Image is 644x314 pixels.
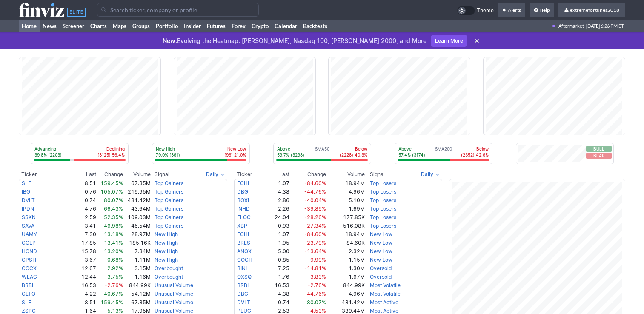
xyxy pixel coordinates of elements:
[155,257,178,263] a: New High
[204,170,227,179] button: Signals interval
[558,20,586,32] span: Aftermarket ·
[370,257,392,263] a: New Low
[264,290,290,298] td: 4.38
[155,299,193,305] a: Unusual Volume
[304,206,326,212] span: -39.89%
[326,256,365,264] td: 1.15M
[155,274,183,280] a: Overbought
[123,273,151,281] td: 1.16M
[155,188,183,195] a: Top Gainers
[155,171,169,178] span: Signal
[104,214,123,220] span: 52.35%
[123,188,151,196] td: 219.95M
[326,222,365,230] td: 516.08K
[107,274,123,280] span: 3.75%
[461,146,489,152] p: Below
[156,146,180,152] p: New High
[229,20,249,32] a: Forex
[308,274,326,280] span: -3.83%
[123,256,151,264] td: 1.11M
[461,152,489,158] p: (2352) 42.6%
[237,231,251,237] a: FCHL
[264,230,290,239] td: 1.07
[586,146,612,152] button: Bull
[97,152,125,158] p: (3125) 56.4%
[104,206,123,212] span: 66.43%
[264,213,290,222] td: 24.04
[34,146,62,152] p: Advancing
[234,170,264,179] th: Ticker
[237,299,250,305] a: DVLT
[326,179,365,188] td: 18.94M
[307,299,326,305] span: 80.07%
[70,222,96,230] td: 3.41
[19,170,70,179] th: Ticker
[163,37,426,45] p: Evolving the Heatmap: [PERSON_NAME], Nasdaq 100, [PERSON_NAME] 2000, and More
[70,188,96,196] td: 0.76
[123,281,151,290] td: 844.99K
[370,231,392,237] a: New Low
[104,248,123,254] span: 13.20%
[22,180,31,186] a: SLE
[300,20,330,32] a: Backtests
[264,273,290,281] td: 1.76
[163,37,177,44] span: New:
[123,239,151,247] td: 185.16K
[237,180,251,186] a: FCHL
[304,248,326,254] span: -13.64%
[22,197,35,203] a: DVLT
[97,3,259,17] input: Search
[181,20,204,32] a: Insider
[22,223,34,229] a: SAVA
[370,206,396,212] a: Top Losers
[22,291,35,297] a: GLTO
[237,265,247,271] a: BINI
[370,188,396,195] a: Top Losers
[70,273,96,281] td: 12.44
[155,265,183,271] a: Overbought
[419,170,442,179] button: Signals interval
[237,223,247,229] a: XBP
[22,308,36,314] a: ZSPC
[237,274,252,280] a: OXSQ
[264,170,290,179] th: Last
[340,152,367,158] p: (2228) 40.3%
[70,205,96,213] td: 4.76
[22,231,37,237] a: UAMY
[22,240,36,246] a: COEP
[155,197,183,203] a: Top Gainers
[22,274,37,280] a: WLAC
[290,170,326,179] th: Change
[237,214,251,220] a: FLGC
[570,7,619,13] span: extremefortunes2018
[276,146,368,159] div: SMA50
[107,308,123,314] span: 5.13%
[237,257,252,263] a: COCH
[326,213,365,222] td: 177.85K
[123,170,151,179] th: Volume
[104,291,123,297] span: 40.67%
[326,205,365,213] td: 1.69M
[370,171,385,178] span: Signal
[104,197,123,203] span: 80.07%
[457,6,494,15] a: Theme
[304,197,326,203] span: -40.04%
[155,180,183,186] a: Top Gainers
[60,20,87,32] a: Screener
[155,291,193,297] a: Unusual Volume
[70,196,96,205] td: 0.74
[22,257,36,263] a: CPSH
[70,213,96,222] td: 2.59
[70,239,96,247] td: 17.85
[398,146,425,152] p: Above
[34,152,62,158] p: 39.8% (2203)
[264,196,290,205] td: 2.86
[237,291,249,297] a: DBGI
[586,153,612,159] button: Bear
[277,146,304,152] p: Above
[237,188,249,195] a: DBGI
[237,282,249,288] a: BRBI
[22,299,31,305] a: SLE
[204,20,229,32] a: Futures
[107,265,123,271] span: 2.92%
